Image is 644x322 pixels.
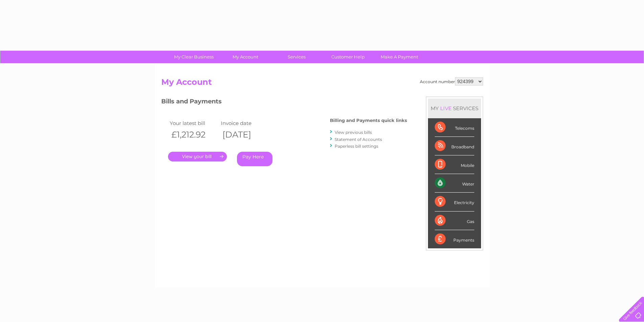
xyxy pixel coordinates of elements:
[166,51,222,63] a: My Clear Business
[320,51,376,63] a: Customer Help
[269,51,325,63] a: Services
[168,128,219,142] th: £1,212.92
[161,77,483,90] h2: My Account
[420,77,483,85] div: Account number
[435,155,474,174] div: Mobile
[372,51,427,63] a: Make A Payment
[435,230,474,248] div: Payments
[435,118,474,137] div: Telecoms
[435,193,474,211] div: Electricity
[435,137,474,155] div: Broadband
[168,119,219,128] td: Your latest bill
[161,97,407,108] h3: Bills and Payments
[335,137,382,142] a: Statement of Accounts
[237,152,272,166] a: Pay Here
[428,99,481,118] div: MY SERVICES
[219,128,270,142] th: [DATE]
[330,118,407,123] h4: Billing and Payments quick links
[217,51,273,63] a: My Account
[168,152,227,162] a: .
[335,144,378,149] a: Paperless bill settings
[435,174,474,193] div: Water
[219,119,270,128] td: Invoice date
[439,105,453,112] div: LIVE
[335,130,372,135] a: View previous bills
[435,212,474,230] div: Gas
